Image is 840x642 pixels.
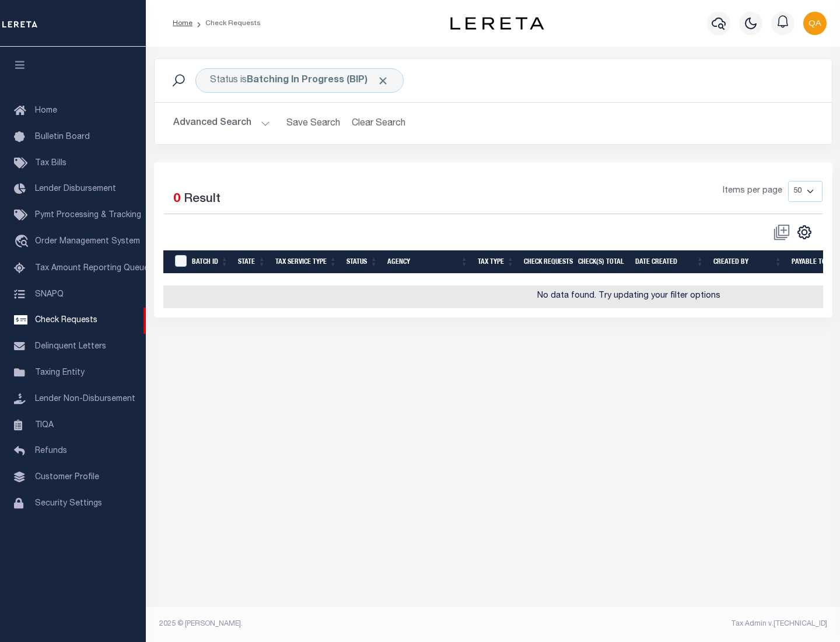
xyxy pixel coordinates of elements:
label: Result [184,190,220,209]
span: Lender Non-Disbursement [35,395,135,403]
th: Batch Id: activate to sort column ascending [187,250,233,274]
th: Agency: activate to sort column ascending [383,250,473,274]
span: Home [35,107,57,115]
span: Lender Disbursement [35,185,116,193]
span: SNAPQ [35,290,64,298]
span: Order Management System [35,238,140,246]
span: Security Settings [35,500,102,508]
a: Home [173,20,192,27]
span: TIQA [35,421,54,429]
span: Delinquent Letters [35,343,106,351]
span: Click to Remove [377,75,389,87]
span: Check Requests [35,316,97,325]
th: Check(s) Total [573,250,631,274]
img: logo-dark.svg [450,17,544,30]
button: Clear Search [347,112,411,135]
th: State: activate to sort column ascending [233,250,271,274]
img: svg+xml;base64,PHN2ZyB4bWxucz0iaHR0cDovL3d3dy53My5vcmcvMjAwMC9zdmciIHBvaW50ZXItZXZlbnRzPSJub25lIi... [803,12,827,35]
button: Save Search [279,112,347,135]
span: Tax Bills [35,159,66,168]
th: Date Created: activate to sort column ascending [631,250,709,274]
th: Tax Type: activate to sort column ascending [473,250,519,274]
span: 0 [173,193,180,205]
span: Items per page [723,185,782,198]
span: Refunds [35,447,67,455]
span: Bulletin Board [35,133,90,141]
b: Batching In Progress (BIP) [247,76,389,85]
span: Pymt Processing & Tracking [35,211,141,219]
th: Created By: activate to sort column ascending [709,250,787,274]
th: Tax Service Type: activate to sort column ascending [271,250,342,274]
div: Status is [195,68,404,93]
th: Status: activate to sort column ascending [342,250,383,274]
button: Advanced Search [173,112,270,135]
span: Tax Amount Reporting Queue [35,264,149,273]
i: travel_explore [14,235,33,250]
div: 2025 © [PERSON_NAME]. [150,619,494,629]
span: Customer Profile [35,473,99,481]
span: Taxing Entity [35,369,85,377]
div: Tax Admin v.[TECHNICAL_ID] [502,619,827,629]
li: Check Requests [192,18,261,29]
th: Check Requests [519,250,573,274]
